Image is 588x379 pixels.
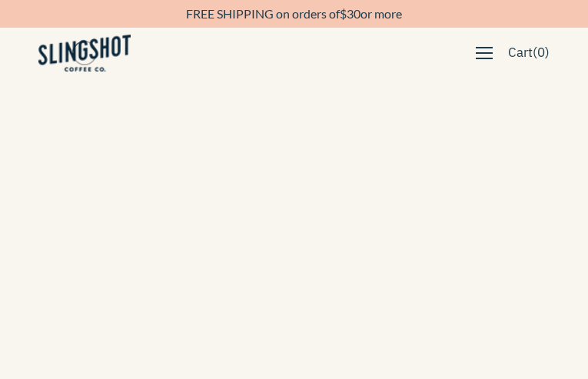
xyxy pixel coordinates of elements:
[545,42,550,63] span: )
[347,6,360,21] span: 30
[340,6,347,21] span: $
[533,42,537,63] span: (
[500,35,557,71] a: Cart(0)
[537,44,545,61] span: 0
